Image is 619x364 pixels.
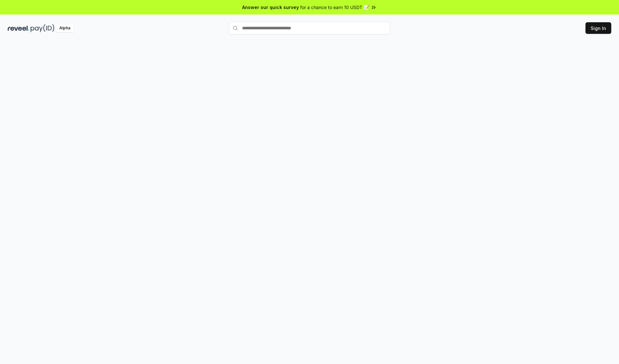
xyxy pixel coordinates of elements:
img: pay_id [31,24,54,32]
div: Alpha [56,24,74,32]
span: for a chance to earn 10 USDT 📝 [300,4,369,11]
img: reveel_dark [8,24,29,32]
button: Sign In [585,22,611,34]
span: Answer our quick survey [242,4,299,11]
